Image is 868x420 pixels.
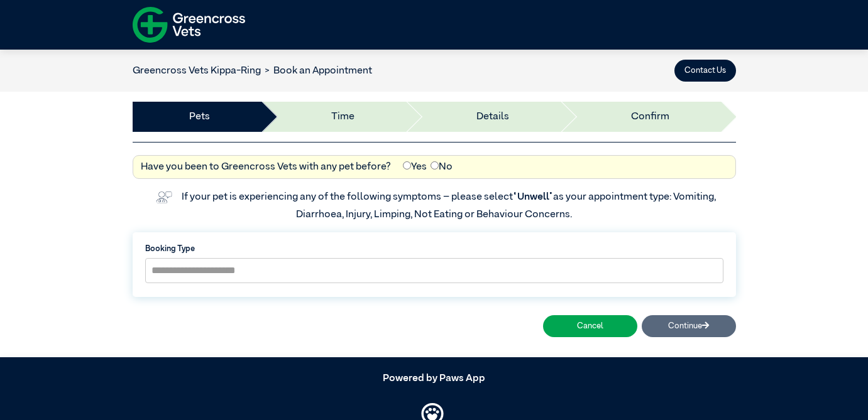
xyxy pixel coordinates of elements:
label: Have you been to Greencross Vets with any pet before? [141,159,391,175]
label: Yes [403,159,427,175]
input: No [431,161,439,170]
nav: breadcrumb [133,63,373,78]
label: Booking Type [145,243,723,255]
li: Book an Appointment [261,63,373,78]
button: Cancel [543,315,637,337]
input: Yes [403,161,411,170]
label: No [431,159,453,175]
label: If your pet is experiencing any of the following symptoms – please select as your appointment typ... [182,192,718,220]
img: f-logo [133,3,245,46]
h5: Powered by Paws App [133,373,736,385]
img: vet [152,187,176,207]
a: Pets [189,109,210,124]
button: Contact Us [674,60,736,82]
span: “Unwell” [513,192,553,202]
a: Greencross Vets Kippa-Ring [133,66,261,76]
